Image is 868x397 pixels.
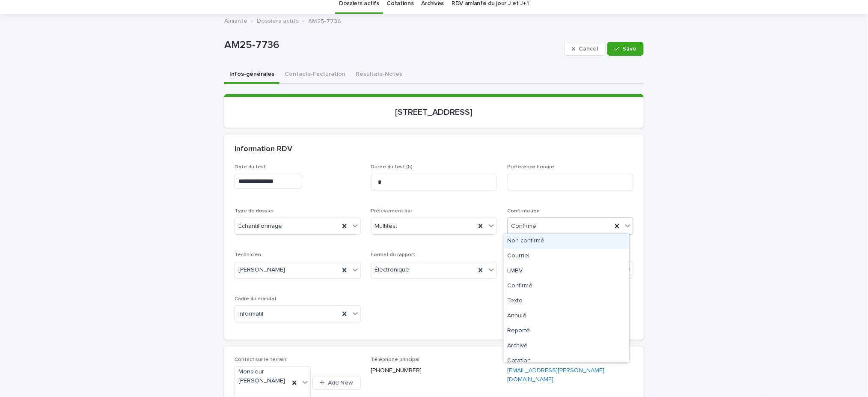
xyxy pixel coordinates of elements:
span: Informatif [238,310,264,319]
button: Contacts-Facturation [279,66,351,84]
span: Contact sur le terrain [235,357,286,362]
div: Cotation [504,354,629,369]
div: Confirmé [504,279,629,294]
span: Format du rapport [371,252,416,257]
span: Multitest [375,222,398,231]
span: Cancel [579,46,598,52]
span: Préférence horaire [507,164,554,170]
span: Date du test [235,164,266,170]
div: Archivé [504,339,629,354]
h2: Information RDV [235,145,292,154]
button: Résultats-Notes [351,66,407,84]
div: Texto [504,294,629,309]
div: Courriel [504,249,629,264]
p: AM25-7736 [308,16,341,25]
button: Cancel [565,42,606,56]
div: Reporté [504,324,629,339]
p: AM25-7736 [224,39,561,51]
a: [EMAIL_ADDRESS][PERSON_NAME][DOMAIN_NAME] [507,367,604,382]
span: Échantillonnage [238,222,282,231]
p: [PHONE_NUMBER] [371,366,497,375]
p: [STREET_ADDRESS] [235,107,633,117]
div: Annulé [504,309,629,324]
span: Électronique [375,266,410,275]
span: Cadre du mandat [235,296,276,301]
a: Dossiers actifs [257,15,299,25]
span: Prélèvement par [371,209,413,214]
button: Save [607,42,644,56]
button: Add New [312,376,360,390]
span: [PERSON_NAME] [238,266,285,275]
span: Confirmé [511,222,536,231]
span: Add New [328,380,354,386]
a: Amiante [224,15,247,25]
span: Technicien [235,252,261,257]
div: Non confirmé [504,234,629,249]
span: Téléphone principal [371,357,420,362]
span: Confirmation [507,209,540,214]
span: Type de dossier [235,209,274,214]
button: Infos-générales [224,66,279,84]
span: Duree du test (h) [371,164,413,170]
span: Save [623,46,637,52]
div: LMBV [504,264,629,279]
span: Monsieur [PERSON_NAME] [238,367,286,385]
